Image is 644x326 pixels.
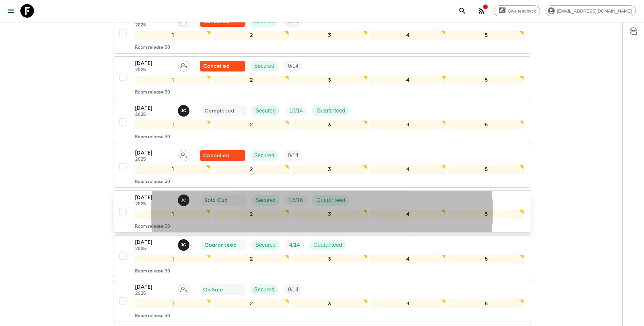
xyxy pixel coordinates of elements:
p: Secured [256,241,276,249]
p: Cancelled [203,151,229,160]
div: 5 [448,254,524,263]
div: 1 [135,210,211,219]
div: Secured [252,240,280,250]
span: [EMAIL_ADDRESS][DOMAIN_NAME] [553,8,636,14]
div: 4 [370,299,446,308]
span: Give feedback [504,8,540,14]
p: 2025 [135,112,172,118]
button: [DATE]2025Josafat Chavez CompletedSecuredTrip FillGuaranteed12345Room release:30 [113,101,531,143]
button: [DATE]2025Josafat Chavez GuaranteedSecuredTrip FillGuaranteed12345Room release:30 [113,235,531,277]
button: [DATE]2025Josafat Chavez Sold OutSecuredTrip FillGuaranteed12345Room release:30 [113,190,531,232]
p: 0 / 14 [288,151,298,160]
p: Guaranteed [204,241,237,249]
p: Room release: 30 [135,45,170,50]
p: 4 / 14 [289,241,300,249]
button: [DATE]2025Assign pack leaderFlash Pack cancellationSecuredTrip Fill12345Room release:30 [113,12,531,54]
div: 5 [448,210,524,219]
p: Completed [204,107,234,115]
p: Secured [256,196,276,204]
div: 1 [135,165,211,174]
p: 16 / 16 [289,196,303,204]
div: 5 [448,299,524,308]
p: J C [181,242,186,248]
div: Trip Fill [285,195,307,206]
p: Secured [254,62,275,70]
p: J C [181,198,186,203]
div: 4 [370,76,446,84]
p: Secured [256,107,276,115]
div: 3 [292,76,367,84]
p: [DATE] [135,238,172,246]
span: Assign pack leader [178,18,189,23]
p: Secured [254,286,275,294]
button: [DATE]2025Assign pack leaderOn SaleSecuredTrip Fill12345Room release:30 [113,280,531,322]
span: Assign pack leader [178,286,189,291]
p: Sold Out [204,196,227,204]
div: Flash Pack cancellation [200,61,245,72]
button: JC [178,195,191,206]
p: 10 / 14 [289,107,303,115]
p: 2025 [135,291,172,297]
p: 2025 [135,157,172,162]
div: Trip Fill [284,284,302,295]
div: 3 [292,31,367,40]
div: 1 [135,299,211,308]
div: 5 [448,165,524,174]
p: 0 / 14 [288,286,298,294]
p: Room release: 30 [135,269,170,274]
p: 2025 [135,202,172,207]
p: [DATE] [135,283,172,291]
div: 5 [448,120,524,129]
p: Guaranteed [316,107,345,115]
p: Secured [254,151,275,160]
p: 2025 [135,67,172,73]
div: Trip Fill [285,240,304,250]
div: 3 [292,165,367,174]
div: Secured [250,284,279,295]
div: Flash Pack cancellation [200,150,245,161]
p: Room release: 30 [135,90,170,95]
div: 3 [292,120,367,129]
p: [DATE] [135,104,172,112]
div: 1 [135,76,211,84]
div: 4 [370,120,446,129]
div: 4 [370,165,446,174]
p: Guaranteed [316,196,345,204]
span: Assign pack leader [178,62,189,68]
div: 2 [213,120,289,129]
p: 0 / 14 [288,62,298,70]
button: JC [178,239,191,251]
div: 5 [448,31,524,40]
div: Trip Fill [284,61,302,72]
button: menu [4,4,18,18]
div: 4 [370,31,446,40]
button: search adventures [456,4,469,18]
div: Secured [252,195,280,206]
p: On Sale [203,286,223,294]
p: Cancelled [203,62,229,70]
div: Secured [252,105,280,116]
div: 4 [370,210,446,219]
div: 2 [213,31,289,40]
p: Room release: 30 [135,313,170,319]
div: Secured [250,61,279,72]
div: Trip Fill [285,105,307,116]
p: Room release: 30 [135,179,170,185]
div: 1 [135,31,211,40]
p: Room release: 30 [135,224,170,229]
div: 3 [292,299,367,308]
div: 2 [213,299,289,308]
span: Assign pack leader [178,152,189,157]
div: 5 [448,76,524,84]
span: Josafat Chavez [178,107,191,113]
p: 2025 [135,246,172,252]
div: 3 [292,210,367,219]
div: 1 [135,254,211,263]
p: [DATE] [135,193,172,202]
p: [DATE] [135,149,172,157]
div: [EMAIL_ADDRESS][DOMAIN_NAME] [546,5,636,16]
p: Room release: 30 [135,135,170,140]
div: Secured [250,150,279,161]
div: 1 [135,120,211,129]
div: 2 [213,165,289,174]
